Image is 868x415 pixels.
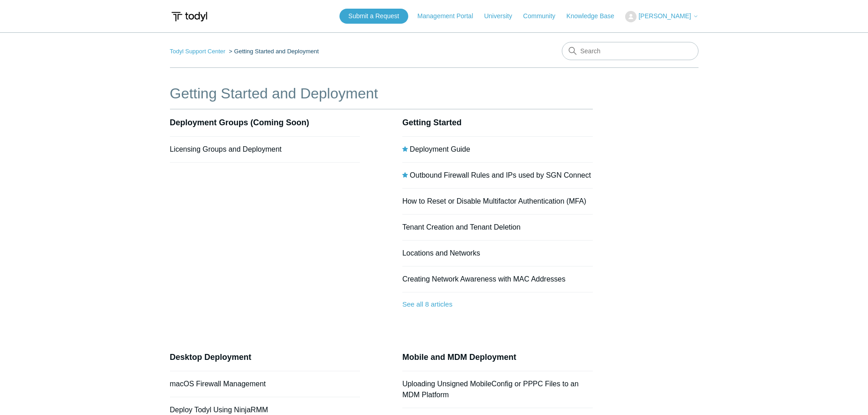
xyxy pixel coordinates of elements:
span: [PERSON_NAME] [638,12,691,20]
a: How to Reset or Disable Multifactor Authentication (MFA) [402,197,586,205]
h1: Getting Started and Deployment [170,82,593,104]
a: Deployment Groups (Coming Soon) [170,118,309,127]
li: Getting Started and Deployment [227,48,318,55]
img: Todyl Support Center Help Center home page [170,8,209,25]
a: Todyl Support Center [170,48,226,55]
a: Uploading Unsigned MobileConfig or PPPC Files to an MDM Platform [402,380,579,399]
a: See all 8 articles [402,292,593,317]
a: Knowledge Base [566,11,623,21]
a: macOS Firewall Management [170,380,266,388]
li: Todyl Support Center [170,48,227,55]
a: Licensing Groups and Deployment [170,145,282,153]
a: Community [523,11,565,21]
a: Deploy Todyl Using NinjaRMM [170,406,268,414]
a: Creating Network Awareness with MAC Addresses [402,275,565,283]
svg: Promoted article [402,172,408,178]
a: Locations and Networks [402,249,480,257]
a: Tenant Creation and Tenant Deletion [402,223,520,231]
a: University [484,11,521,21]
a: Deployment Guide [410,145,470,153]
a: Desktop Deployment [170,353,252,362]
a: Outbound Firewall Rules and IPs used by SGN Connect [410,171,591,179]
input: Search [562,42,699,60]
a: Submit a Request [339,9,408,24]
button: [PERSON_NAME] [625,11,698,22]
a: Getting Started [402,118,462,127]
a: Management Portal [417,11,482,21]
svg: Promoted article [402,146,408,152]
a: Mobile and MDM Deployment [402,353,516,362]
